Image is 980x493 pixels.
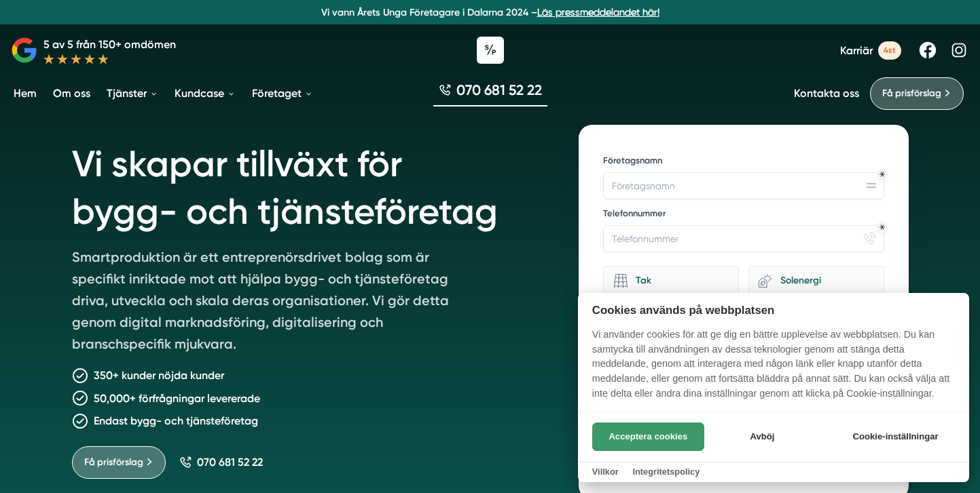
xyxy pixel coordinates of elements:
button: Cookie-inställningar [836,422,955,451]
a: Integritetspolicy [632,467,700,477]
a: Villkor [592,467,619,477]
p: Vi använder cookies för att ge dig en bättre upplevelse av webbplatsen. Du kan samtycka till anvä... [578,328,969,410]
button: Avböj [708,422,816,451]
button: Acceptera cookies [592,422,704,451]
h2: Cookies används på webbplatsen [578,304,969,317]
